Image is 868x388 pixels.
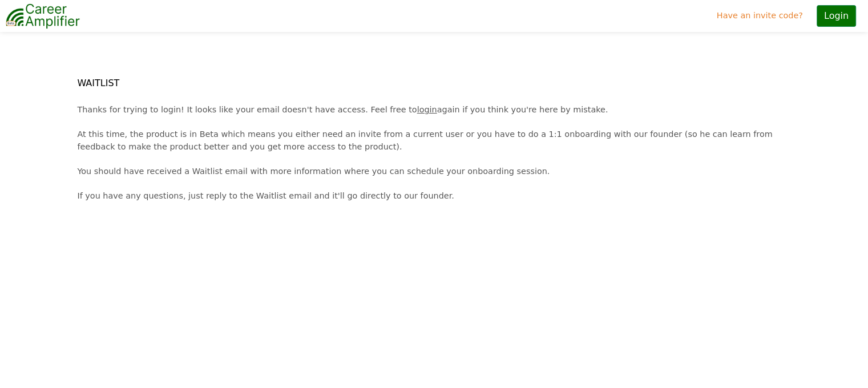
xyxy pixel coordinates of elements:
a: Login [808,1,865,31]
img: career-amplifier-logo.png [6,2,80,30]
button: Login [817,5,856,27]
div: Thanks for trying to login! It looks like your email doesn't have access. Feel free to again if y... [70,104,797,203]
a: login [417,105,437,114]
div: WAITLIST [70,76,797,90]
a: Have an invite code? [712,5,808,27]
